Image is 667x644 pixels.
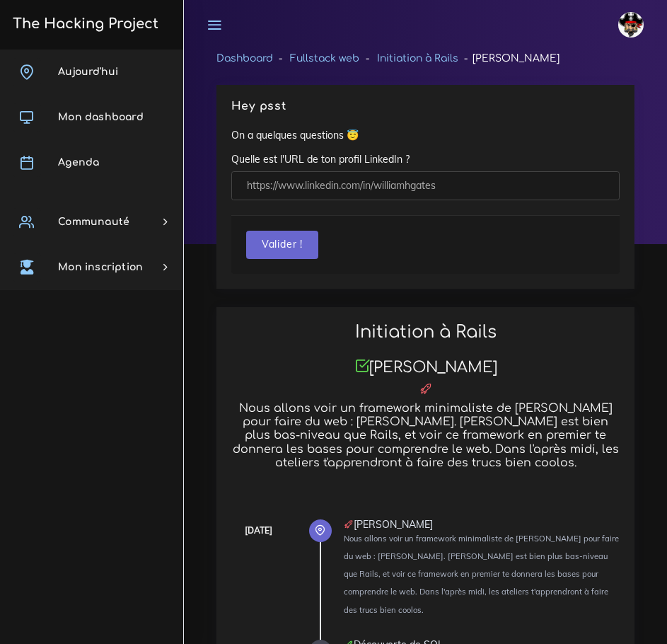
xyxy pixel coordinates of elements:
i: Projet bien reçu ! [354,358,369,373]
a: avatar [612,4,654,45]
div: [PERSON_NAME] [344,519,620,529]
h2: Initiation à Rails [231,322,620,343]
span: Aujourd'hui [58,67,118,77]
p: On a quelques questions 😇 [231,128,620,142]
i: Projet à rendre ce jour-là [419,382,432,395]
span: Communauté [58,217,129,227]
i: Projet à rendre ce jour-là [344,519,354,529]
h3: [PERSON_NAME] [231,358,620,376]
a: Initiation à Rails [377,53,458,64]
small: Nous allons voir un framework minimaliste de [PERSON_NAME] pour faire du web : [PERSON_NAME]. [PE... [344,534,619,615]
a: Fullstack web [290,53,359,64]
label: Quelle est l'URL de ton profil LinkedIn ? [231,152,410,166]
h5: Nous allons voir un framework minimaliste de [PERSON_NAME] pour faire du web : [PERSON_NAME]. [PE... [231,402,620,470]
h5: Hey psst [231,100,620,113]
div: [DATE] [245,523,272,539]
button: Valider ! [246,231,318,260]
h3: The Hacking Project [8,16,158,32]
input: https://www.linkedin.com/in/williamhgates [231,171,620,200]
a: Dashboard [216,53,273,64]
span: Agenda [58,157,99,168]
li: [PERSON_NAME] [458,50,559,67]
span: Mon inscription [58,262,143,272]
img: avatar [618,12,644,38]
span: Mon dashboard [58,112,144,122]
